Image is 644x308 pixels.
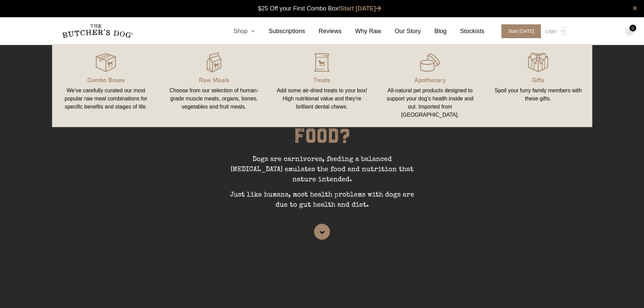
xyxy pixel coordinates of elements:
[376,51,484,120] a: Apothecary All-natural pet products designed to support your dog’s health inside and out. Importe...
[276,75,368,84] p: Treats
[484,51,592,120] a: Gifts Spoil your furry family members with these gifts.
[629,25,636,31] div: 0
[52,51,160,120] a: Combo Boxes We’ve carefully curated our most popular raw meal combinations for specific benefits ...
[60,87,152,111] div: We’ve carefully curated our most popular raw meal combinations for specific benefits and stages o...
[384,75,476,84] p: Apothecary
[543,24,565,38] a: Login
[501,24,541,38] span: Start [DATE]
[221,190,424,215] p: Just like humans, most health problems with dogs are due to gut health and diet.
[268,51,376,120] a: Treats Add some air-dried treats to your box! High nutritional value and they're brilliant dental...
[381,27,421,36] a: Our Story
[276,87,368,111] div: Add some air-dried treats to your box! High nutritional value and they're brilliant dental chews.
[633,4,637,12] a: close
[160,51,268,120] a: Raw Meals Choose from our selection of human-grade muscle meats, organs, bones, vegetables and fr...
[492,87,584,103] div: Spoil your furry family members with these gifts.
[342,27,381,36] a: Why Raw
[220,27,255,36] a: Shop
[492,75,584,84] p: Gifts
[168,75,260,84] p: Raw Meals
[447,27,484,36] a: Stockists
[60,75,152,84] p: Combo Boxes
[625,27,634,36] img: TBD_Cart-Empty.png
[340,5,381,12] a: Start [DATE]
[384,87,476,119] div: All-natural pet products designed to support your dog’s health inside and out. Imported from [GEO...
[305,27,342,36] a: Reviews
[168,87,260,111] div: Choose from our selection of human-grade muscle meats, organs, bones, vegetables and fruit meals.
[221,155,424,190] p: Dogs are carnivores, feeding a balanced [MEDICAL_DATA] emulates the food and nutrition that natur...
[495,24,544,38] a: Start [DATE]
[255,27,305,36] a: Subscriptions
[221,105,424,155] h1: WHY FEED RAW DOG FOOD?
[421,27,447,36] a: Blog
